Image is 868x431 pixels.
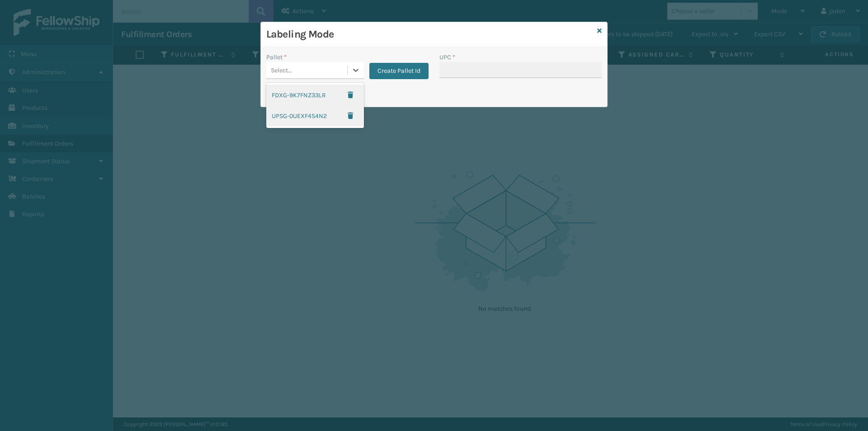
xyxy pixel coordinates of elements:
[369,63,429,79] button: Create Pallet Id
[266,28,594,41] h3: Labeling Mode
[266,85,364,105] div: FDXG-9K7FNZ33LR
[266,52,287,62] label: Pallet
[439,52,455,62] label: UPC
[266,105,364,126] div: UPSG-0UEXF4S4N2
[271,66,292,75] div: Select...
